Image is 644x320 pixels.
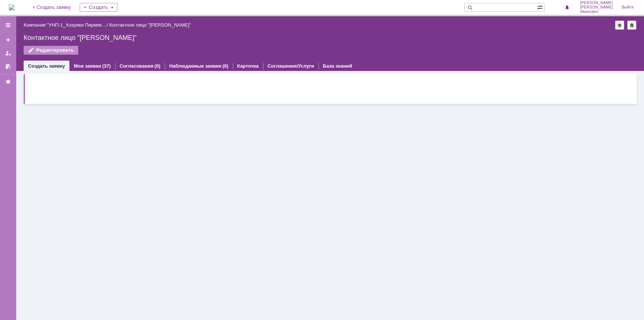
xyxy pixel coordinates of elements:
[80,3,117,12] div: Создать
[24,22,107,28] a: Компания "УНП-1_Хохряки Пермяк…
[323,63,352,69] a: База знаний
[2,34,14,46] a: Создать заявку
[615,21,624,30] div: Добавить в избранное
[155,63,161,69] div: (0)
[580,5,613,10] span: [PERSON_NAME]
[223,63,228,69] div: (0)
[268,63,314,69] a: Соглашения/Услуги
[580,10,613,14] span: Иванович
[9,4,15,10] img: logo
[102,63,111,69] div: (37)
[24,34,637,41] div: Контактное лицо "[PERSON_NAME]"
[74,63,101,69] a: Мои заявки
[2,47,14,59] a: Мои заявки
[580,1,613,5] span: [PERSON_NAME]
[9,4,15,10] a: Перейти на домашнюю страницу
[169,63,221,69] a: Наблюдаемые заявки
[120,63,154,69] a: Согласования
[537,3,544,10] span: Расширенный поиск
[237,63,259,69] a: Карточка
[24,22,109,28] div: /
[109,22,191,28] div: Контактное лицо "[PERSON_NAME]"
[28,63,65,69] a: Создать заявку
[627,21,636,30] div: Сделать домашней страницей
[2,61,14,72] a: Мои согласования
